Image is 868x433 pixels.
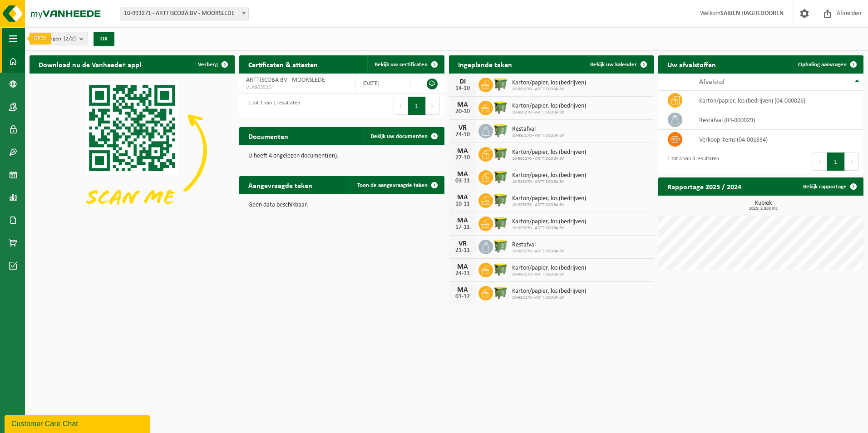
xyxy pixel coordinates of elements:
[512,226,586,231] span: 10-993270 - ARTTISCOBA BV
[454,101,472,108] div: MA
[198,62,218,68] span: Verberg
[512,149,586,156] span: Karton/papier, los (bedrijven)
[512,172,586,179] span: Karton/papier, los (bedrijven)
[493,215,508,231] img: WB-1100-HPE-GN-50
[791,55,863,74] a: Ophaling aanvragen
[355,74,410,93] td: [DATE]
[454,286,472,294] div: MA
[692,110,864,130] td: restafval (04-000029)
[512,103,586,110] span: Karton/papier, los (bedrijven)
[454,124,472,132] div: VR
[583,55,653,74] a: Bekijk uw kalender
[454,171,472,178] div: MA
[454,201,472,207] div: 10-11
[512,288,586,295] span: Karton/papier, los (bedrijven)
[512,179,586,185] span: 10-993270 - ARTTISCOBA BV
[248,153,435,159] p: U heeft 4 ongelezen document(en).
[512,265,586,272] span: Karton/papier, los (bedrijven)
[512,126,564,133] span: Restafval
[512,202,586,208] span: 10-993270 - ARTTISCOBA BV
[239,127,297,145] h2: Documenten
[454,132,472,138] div: 24-10
[512,218,586,226] span: Karton/papier, los (bedrijven)
[827,153,845,171] button: 1
[493,123,508,138] img: WB-0660-HPE-GN-50
[454,294,472,300] div: 01-12
[590,62,637,68] span: Bekijk uw kalender
[239,176,321,194] h2: Aangevraagde taken
[30,74,235,227] img: Download de VHEPlus App
[408,97,426,115] button: 1
[367,55,444,74] a: Bekijk uw certificaten
[512,295,586,300] span: 10-993270 - ARTTISCOBA BV
[120,7,248,20] span: 10-993271 - ARTTISCOBA BV - MOORSLEDE
[426,97,440,115] button: Next
[493,238,508,254] img: WB-0660-HPE-GN-50
[512,249,564,254] span: 10-993270 - ARTTISCOBA BV
[35,32,76,46] span: Vestigingen
[454,240,472,247] div: VR
[350,176,444,194] a: Toon de aangevraagde taken
[454,271,472,277] div: 24-11
[246,77,325,84] span: ARTTISCOBA BV - MOORSLEDE
[692,130,864,149] td: verkoop items (04-001834)
[493,261,508,277] img: WB-1100-HPE-GN-50
[512,110,586,115] span: 10-993270 - ARTTISCOBA BV
[394,97,408,115] button: Previous
[512,133,564,138] span: 10-993270 - ARTTISCOBA BV
[64,36,76,42] count: (2/2)
[512,79,586,87] span: Karton/papier, los (bedrijven)
[493,76,508,92] img: WB-1100-HPE-GN-50
[454,263,472,271] div: MA
[512,272,586,277] span: 10-993270 - ARTTISCOBA BV
[692,91,864,110] td: karton/papier, los (bedrijven) (04-000026)
[512,87,586,92] span: 10-993270 - ARTTISCOBA BV
[454,247,472,254] div: 21-11
[454,148,472,155] div: MA
[94,32,114,46] button: OK
[357,182,428,188] span: Toon de aangevraagde taken
[449,55,521,73] h2: Ingeplande taken
[493,146,508,161] img: WB-1100-HPE-GN-50
[454,217,472,224] div: MA
[30,32,88,45] button: Vestigingen(2/2)
[512,156,586,162] span: 10-993270 - ARTTISCOBA BV
[493,192,508,207] img: WB-1100-HPE-GN-50
[30,55,151,73] h2: Download nu de Vanheede+ app!
[248,202,435,208] p: Geen data beschikbaar.
[454,194,472,201] div: MA
[239,55,327,73] h2: Certificaten & attesten
[798,62,847,68] span: Ophaling aanvragen
[454,178,472,184] div: 03-11
[454,78,472,85] div: DI
[364,127,444,145] a: Bekijk uw documenten
[5,413,152,433] iframe: chat widget
[658,55,725,73] h2: Uw afvalstoffen
[375,62,428,68] span: Bekijk uw certificaten
[796,177,863,196] a: Bekijk rapportage
[720,10,784,17] strong: SABIEN HAGHEDOOREN
[813,153,827,171] button: Previous
[493,285,508,300] img: WB-1100-HPE-GN-50
[512,241,564,249] span: Restafval
[845,153,859,171] button: Next
[246,84,349,91] span: VLA903525
[454,224,472,231] div: 17-11
[244,96,300,116] div: 1 tot 1 van 1 resultaten
[663,152,719,172] div: 1 tot 3 van 3 resultaten
[658,177,750,195] h2: Rapportage 2025 / 2024
[663,207,863,211] span: 2025: 2,860 m3
[493,99,508,115] img: WB-1100-HPE-GN-50
[454,155,472,161] div: 27-10
[191,55,234,74] button: Verberg
[454,108,472,115] div: 20-10
[454,85,472,92] div: 14-10
[512,195,586,202] span: Karton/papier, los (bedrijven)
[371,133,428,139] span: Bekijk uw documenten
[120,7,249,20] span: 10-993271 - ARTTISCOBA BV - MOORSLEDE
[663,200,863,211] h3: Kubiek
[493,169,508,184] img: WB-1100-HPE-GN-50
[699,79,725,86] span: Afvalstof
